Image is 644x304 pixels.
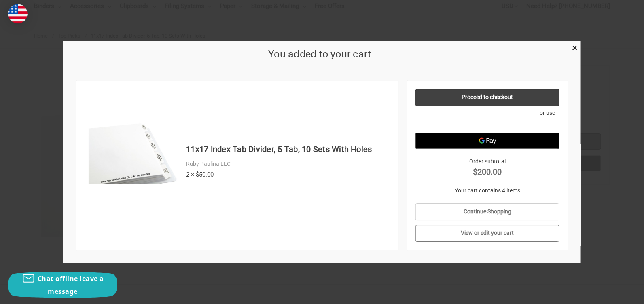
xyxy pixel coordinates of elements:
[572,42,577,54] span: ×
[186,143,390,155] h4: 11x17 Index Tab Divider, 5 Tab, 10 Sets With Holes
[186,160,390,168] div: Ruby Paulina LLC
[8,272,117,298] button: Chat offline leave a message
[415,203,560,220] a: Continue Shopping
[415,109,560,117] p: -- or use --
[570,43,579,51] a: Close
[76,46,564,62] h2: You added to your cart
[415,186,560,195] p: Your cart contains 4 items
[415,225,560,242] a: View or edit your cart
[415,157,560,178] div: Order subtotal
[186,170,390,179] div: 2 × $50.00
[415,133,560,149] button: Google Pay
[89,119,182,184] img: 11x17 Index Tab Divider, 5 Tab, 10 Sets With Holes
[415,89,560,106] a: Proceed to checkout
[415,166,560,178] strong: $200.00
[38,274,104,296] span: Chat offline leave a message
[8,4,28,23] img: duty and tax information for United States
